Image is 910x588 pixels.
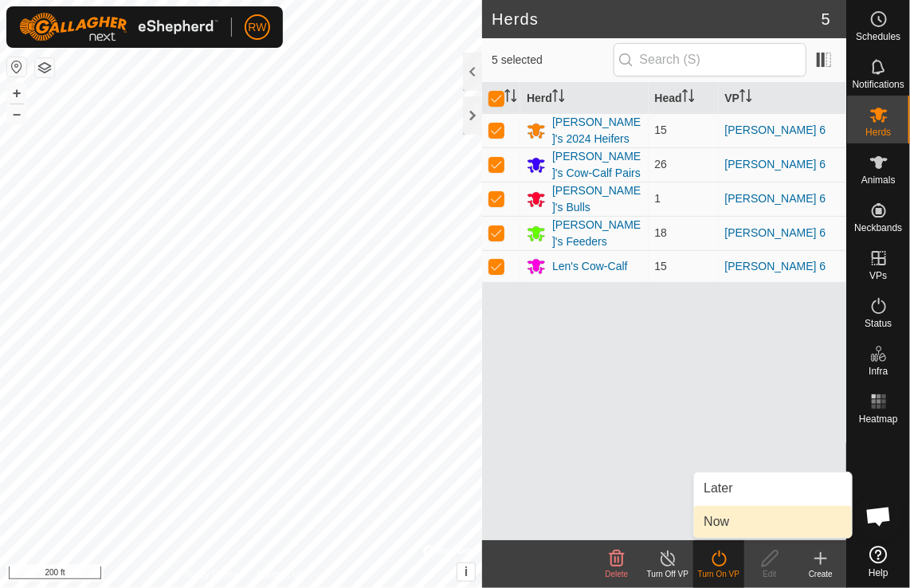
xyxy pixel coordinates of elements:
[248,19,266,36] span: RW
[739,92,752,104] p-sorticon: Activate to sort
[465,565,468,578] span: i
[552,148,641,182] div: [PERSON_NAME]'s Cow-Calf Pairs
[847,539,910,584] a: Help
[19,13,218,41] img: Gallagher Logo
[744,568,795,580] div: Edit
[614,43,806,76] input: Search (S)
[865,319,892,328] span: Status
[655,226,668,239] span: 18
[7,57,26,76] button: Reset Map
[655,192,661,205] span: 1
[856,32,900,41] span: Schedules
[606,570,629,578] span: Delete
[869,271,887,280] span: VPs
[682,92,695,104] p-sorticon: Activate to sort
[865,127,891,137] span: Herds
[694,506,852,538] li: Now
[7,84,26,103] button: +
[704,512,729,531] span: Now
[35,58,54,77] button: Map Layers
[694,472,852,504] li: Later
[855,492,903,540] div: Open chat
[655,260,668,272] span: 15
[552,114,641,147] div: [PERSON_NAME]'s 2024 Heifers
[859,414,898,424] span: Heatmap
[854,223,902,233] span: Neckbands
[457,563,475,581] button: i
[725,158,826,171] a: [PERSON_NAME] 6
[642,568,693,580] div: Turn Off VP
[822,7,830,31] span: 5
[725,226,826,239] a: [PERSON_NAME] 6
[704,479,732,498] span: Later
[552,217,641,250] div: [PERSON_NAME]'s Feeders
[649,83,719,114] th: Head
[257,567,304,582] a: Contact Us
[492,10,822,29] h2: Herds
[504,92,517,104] p-sorticon: Activate to sort
[725,260,826,272] a: [PERSON_NAME] 6
[869,568,888,578] span: Help
[655,123,668,136] span: 15
[725,192,826,205] a: [PERSON_NAME] 6
[725,123,826,136] a: [PERSON_NAME] 6
[552,92,565,104] p-sorticon: Activate to sort
[492,52,613,69] span: 5 selected
[869,367,888,376] span: Infra
[7,104,26,123] button: –
[655,158,668,171] span: 26
[552,258,628,275] div: Len's Cow-Calf
[520,83,648,114] th: Herd
[719,83,846,114] th: VP
[861,175,896,185] span: Animals
[795,568,846,580] div: Create
[693,568,744,580] div: Turn On VP
[178,567,238,582] a: Privacy Policy
[853,80,904,89] span: Notifications
[552,182,641,216] div: [PERSON_NAME]'s Bulls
